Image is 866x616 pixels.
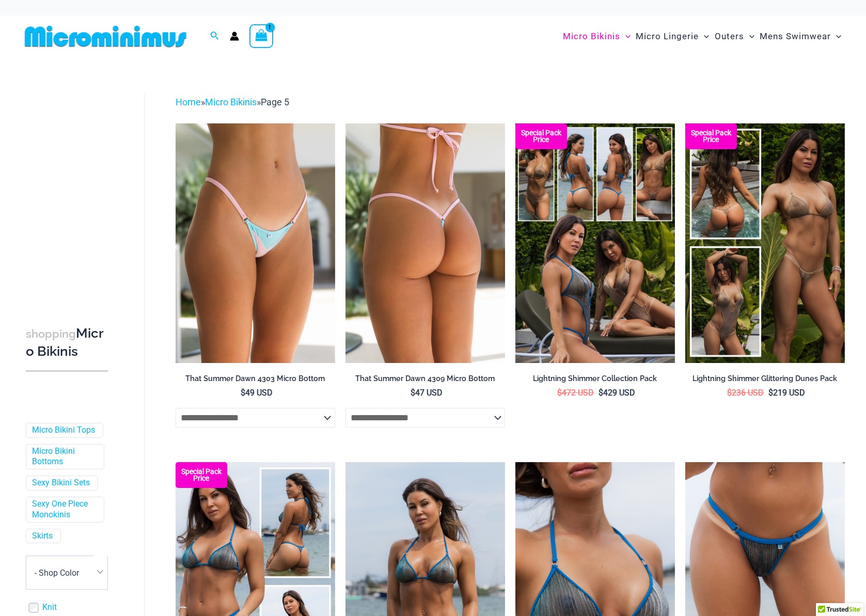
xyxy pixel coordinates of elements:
h3: Micro Bikinis [26,325,108,360]
h2: Lightning Shimmer Glittering Dunes Pack [685,374,845,384]
span: shopping [26,327,76,340]
span: Mens Swimwear [760,23,831,50]
span: $ [241,388,245,398]
b: Special Pack Price [685,130,737,143]
a: Mens SwimwearMenu ToggleMenu Toggle [757,21,844,52]
span: Outers [715,23,744,50]
span: Menu Toggle [744,23,754,50]
span: - Shop Color [26,556,107,589]
a: Micro Bikini Tops [32,425,95,436]
span: $ [557,388,562,398]
a: That Summer Dawn 4309 Micro Bottom [345,374,505,387]
a: Home [176,97,201,107]
img: Lightning Shimmer Collection [515,123,675,363]
a: Lightning Shimmer Glittering Dunes Pack [685,374,845,387]
bdi: 429 USD [599,388,635,398]
a: Lightning Shimmer Dune Lightning Shimmer Glittering Dunes 317 Tri Top 469 Thong 02Lightning Shimm... [685,123,845,363]
a: That Summer Dawn 4309 Micro 02That Summer Dawn 4309 Micro 01That Summer Dawn 4309 Micro 01 [345,123,505,363]
img: Lightning Shimmer Dune [685,123,845,363]
a: Lightning Shimmer Collection Lightning Shimmer Ocean Shimmer 317 Tri Top 469 Thong 08Lightning Sh... [515,123,675,363]
span: Menu Toggle [831,23,841,50]
bdi: 49 USD [241,388,273,398]
a: Skirts [32,531,53,542]
iframe: TrustedSite Certified [26,86,119,293]
h2: Lightning Shimmer Collection Pack [515,374,675,384]
b: Special Pack Price [176,468,227,482]
a: Micro LingerieMenu ToggleMenu Toggle [633,21,712,52]
a: Search icon link [210,30,219,43]
img: That Summer Dawn 4309 Micro 01 [345,123,505,363]
span: Micro Lingerie [636,23,699,50]
h2: That Summer Dawn 4309 Micro Bottom [345,374,505,384]
bdi: 236 USD [727,388,764,398]
h2: That Summer Dawn 4303 Micro Bottom [176,374,335,384]
span: - Shop Color [26,556,108,590]
img: MM SHOP LOGO FLAT [21,25,191,48]
span: - Shop Color [35,568,79,578]
a: Lightning Shimmer Collection Pack [515,374,675,387]
span: $ [411,388,415,398]
span: Micro Bikinis [563,23,620,50]
span: Page 5 [261,97,289,107]
img: That Summer Dawn 4303 Micro 01 [176,123,335,363]
a: Micro Bikinis [205,97,257,107]
span: $ [768,388,773,398]
span: Menu Toggle [699,23,709,50]
span: Menu Toggle [620,23,631,50]
bdi: 219 USD [768,388,805,398]
a: Micro BikinisMenu ToggleMenu Toggle [560,21,633,52]
a: Account icon link [230,31,239,41]
a: View Shopping Cart, 1 items [249,24,273,48]
b: Special Pack Price [515,130,567,143]
a: OutersMenu ToggleMenu Toggle [712,21,757,52]
a: Knit [42,602,57,613]
span: » » [176,97,289,107]
a: Sexy Bikini Sets [32,478,90,488]
a: Sexy One Piece Monokinis [32,499,96,520]
nav: Site Navigation [559,19,845,54]
bdi: 47 USD [411,388,443,398]
a: Micro Bikini Bottoms [32,446,96,468]
bdi: 472 USD [557,388,594,398]
span: $ [599,388,603,398]
a: That Summer Dawn 4303 Micro 01That Summer Dawn 3063 Tri Top 4303 Micro 05That Summer Dawn 3063 Tr... [176,123,335,363]
span: $ [727,388,732,398]
a: That Summer Dawn 4303 Micro Bottom [176,374,335,387]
